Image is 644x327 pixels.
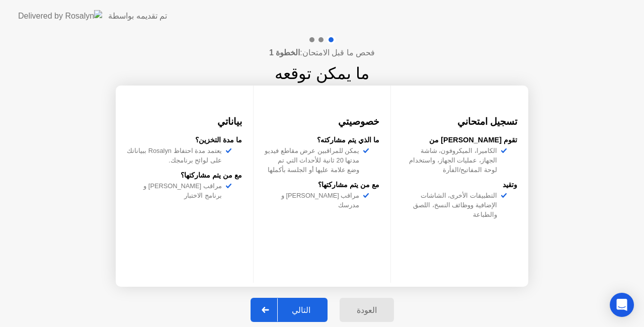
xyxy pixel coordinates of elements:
div: Open Intercom Messenger [610,293,634,317]
div: يمكن للمراقبين عرض مقاطع فيديو مدتها 20 ثانية للأحداث التي تم وضع علامة عليها أو الجلسة بأكملها [265,146,364,175]
div: مراقب [PERSON_NAME] و برنامج الاختبار [127,181,226,200]
div: مع من يتم مشاركتها؟ [265,180,380,191]
div: ما مدة التخزين؟ [127,135,242,146]
h3: بياناتي [127,115,242,129]
div: ما الذي يتم مشاركته؟ [265,135,380,146]
div: مع من يتم مشاركتها؟ [127,170,242,181]
img: Delivered by Rosalyn [18,10,102,22]
div: الكاميرا، الميكروفون، شاشة الجهاز، عمليات الجهاز، واستخدام لوحة المفاتيح/الفأرة [402,146,501,175]
div: التطبيقات الأخرى، الشاشات الإضافية ووظائف النسخ، اللصق والطباعة [402,191,501,220]
div: وتقيد [402,180,517,191]
div: مراقب [PERSON_NAME] و مدرسك [265,191,364,210]
div: التالي [278,305,325,315]
b: الخطوة 1 [269,48,300,57]
button: العودة [340,298,394,322]
h3: خصوصيتي [265,115,380,129]
div: العودة [343,305,391,315]
div: يعتمد مدة احتفاظ Rosalyn ببياناتك على لوائح برنامجك. [127,146,226,165]
button: التالي [251,298,328,322]
h1: ما يمكن توقعه [275,61,369,86]
div: تم تقديمه بواسطة [108,10,167,22]
div: تقوم [PERSON_NAME] من [402,135,517,146]
h3: تسجيل امتحاني [402,115,517,129]
h4: فحص ما قبل الامتحان: [269,47,375,59]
